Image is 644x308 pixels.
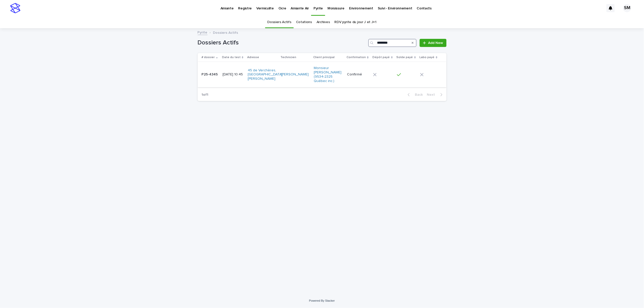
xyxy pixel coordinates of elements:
p: Labo payé [420,55,435,60]
button: Back [404,92,425,97]
a: Pyrite [198,29,208,35]
p: Client principal [313,55,335,60]
p: Solde payé [397,55,413,60]
a: Dossiers Actifs [268,16,291,28]
a: Archives [317,16,330,28]
input: Search [368,39,417,47]
p: Technicien [281,55,296,60]
a: Powered By Stacker [309,299,335,302]
p: [DATE] 10:45 [223,72,244,77]
a: RDV pyrite du jour J et J+1 [335,16,377,28]
div: SM [623,4,631,12]
img: stacker-logo-s-only.png [10,3,20,13]
p: 1 of 1 [198,89,213,101]
p: Date du test [222,55,241,60]
a: 45 de Verchères, [GEOGRAPHIC_DATA][PERSON_NAME] [248,68,283,81]
span: Back [412,93,423,96]
a: Monsieur [PERSON_NAME] (9534-2325 Québec inc.) [314,66,342,83]
p: P25-4345 [202,71,219,77]
a: Add New [420,39,446,47]
a: Cotations [296,16,312,28]
p: Adresse [247,55,259,60]
span: Add New [428,41,443,45]
button: Next [425,92,447,97]
p: Dépôt payé [373,55,390,60]
p: Confirmation [347,55,366,60]
span: Next [427,93,438,96]
h1: Dossiers Actifs [198,39,367,46]
tr: P25-4345P25-4345 [DATE] 10:4545 de Verchères, [GEOGRAPHIC_DATA][PERSON_NAME] [PERSON_NAME] Monsie... [198,62,447,87]
p: Dossiers Actifs [213,29,238,35]
a: [PERSON_NAME] [281,72,309,77]
p: Confirmé [347,72,369,77]
p: # dossier [202,55,215,60]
